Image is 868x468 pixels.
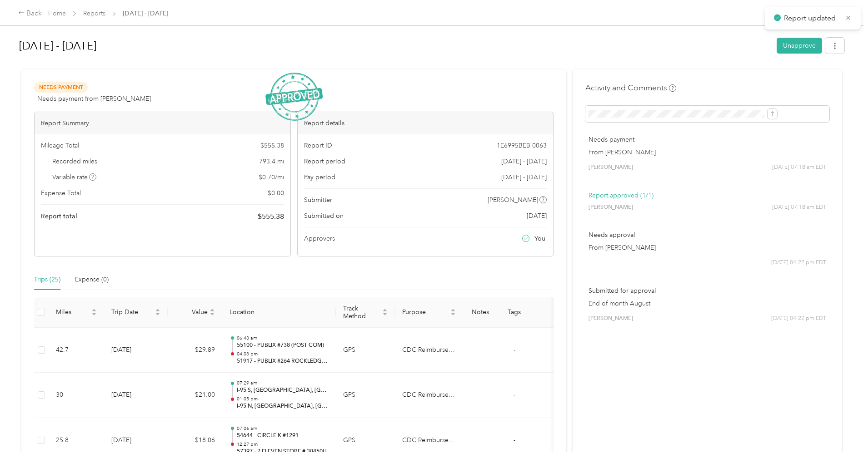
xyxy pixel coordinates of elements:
td: CDC Reimbursed Ride [395,418,463,463]
td: GPS [336,418,395,463]
p: 06:48 am [237,335,329,341]
button: Unapprove [777,38,822,54]
span: Value [175,308,208,316]
span: [PERSON_NAME] [488,195,538,205]
span: Submitter [304,195,332,205]
span: Pay period [304,172,335,182]
span: [DATE] 04:22 pm EDT [771,315,826,323]
span: Variable rate [52,172,97,182]
span: Submitted on [304,211,344,221]
span: caret-up [91,307,97,313]
span: [PERSON_NAME] [589,315,633,323]
span: $ 555.38 [260,141,284,150]
p: 54644 - CIRCLE K #1291 [237,432,329,440]
span: [DATE] 04:22 pm EDT [771,259,826,267]
p: 01:05 pm [237,396,329,402]
img: ApprovedStamp [265,73,323,121]
span: Expense Total [41,188,81,198]
span: caret-up [450,307,456,313]
th: Location [222,297,336,328]
th: Notes [463,297,497,328]
p: End of month August [589,299,826,308]
p: Report approved (1/1) [589,191,826,200]
p: Needs approval [589,230,826,240]
span: 1E6995BEB-0063 [497,141,547,150]
th: Purpose [395,297,463,328]
p: 12:27 pm [237,441,329,448]
span: $ 555.38 [258,211,284,222]
span: caret-up [382,307,388,313]
span: - [514,436,515,444]
td: $21.00 [168,373,222,418]
td: $29.89 [168,328,222,373]
span: caret-down [155,311,160,317]
span: Report ID [304,141,332,150]
p: Needs payment [589,135,826,144]
td: $18.06 [168,418,222,463]
h1: Aug 1 - 31, 2025 [19,35,770,57]
p: Submitted for approval [589,286,826,296]
span: - [514,391,515,399]
th: Trip Date [104,297,168,328]
div: Expense (0) [75,275,109,285]
span: Approvers [304,234,335,243]
span: Recorded miles [52,157,97,166]
p: From [PERSON_NAME] [589,148,826,157]
span: Purpose [402,308,449,316]
p: 55100 - PUBLIX #738 (POST COM) [237,341,329,350]
span: [DATE] - [DATE] [123,9,168,18]
a: Home [48,10,66,17]
p: 07:06 am [237,425,329,432]
div: Report Summary [35,112,290,134]
td: CDC Reimbursed Ride [395,373,463,418]
span: caret-down [382,311,388,317]
p: Report updated [784,13,838,24]
span: [DATE] 07:18 am EDT [772,203,826,212]
span: [DATE] 07:18 am EDT [772,163,826,172]
h4: Activity and Comments [585,82,676,94]
span: caret-up [155,307,160,313]
td: 30 [49,373,104,418]
span: Miles [56,308,90,316]
p: I-95 S, [GEOGRAPHIC_DATA], [GEOGRAPHIC_DATA] [237,386,329,394]
th: Track Method [336,297,395,328]
span: - [514,346,515,354]
td: [DATE] [104,373,168,418]
p: 51917 - PUBLIX #264 ROCKLEDGE-US1 [237,357,329,365]
span: caret-down [210,311,215,317]
a: Reports [83,10,105,17]
span: You [534,234,545,243]
p: From [PERSON_NAME] [589,243,826,252]
span: Go to pay period [501,172,547,182]
span: caret-down [91,311,97,317]
div: Report details [298,112,554,134]
p: 57397 - 7 ELEVEN STORE # 38450H [237,448,329,456]
iframe: Everlance-gr Chat Button Frame [817,417,868,468]
p: 07:29 am [237,380,329,386]
td: 42.7 [49,328,104,373]
span: [DATE] [527,211,547,221]
p: 04:08 pm [237,351,329,357]
span: Report period [304,157,345,166]
span: $ 0.70 / mi [259,172,284,182]
div: Back [18,8,42,19]
td: GPS [336,373,395,418]
td: [DATE] [104,418,168,463]
span: Track Method [343,305,380,320]
span: Needs payment from [PERSON_NAME] [37,94,151,103]
td: CDC Reimbursed Ride [395,328,463,373]
span: $ 0.00 [268,188,284,198]
span: Mileage Total [41,141,79,150]
td: 25.8 [49,418,104,463]
th: Miles [49,297,104,328]
span: Needs Payment [34,82,88,93]
th: Tags [497,297,531,328]
td: GPS [336,328,395,373]
div: Trips (25) [34,275,60,285]
span: caret-up [210,307,215,313]
span: [DATE] - [DATE] [501,157,547,166]
span: [PERSON_NAME] [589,163,633,172]
td: [DATE] [104,328,168,373]
span: Report total [41,212,77,221]
span: 793.4 mi [259,157,284,166]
